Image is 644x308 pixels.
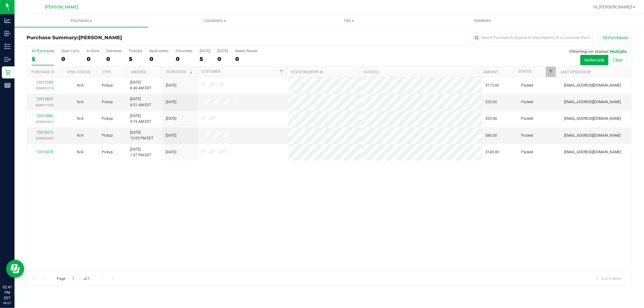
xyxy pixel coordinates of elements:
div: 0 [217,56,228,62]
span: Multiple [610,49,627,54]
button: All Purchases [599,33,632,43]
input: 1 [69,274,80,283]
div: In Store [87,49,99,53]
div: 0 [176,56,192,62]
a: Scheduled [166,70,194,74]
a: Status [518,69,531,74]
span: [DATE] 9:19 AM EDT [130,113,151,125]
a: Purchase ID [31,70,54,74]
span: Pickup [102,149,113,155]
div: Back-orders [149,49,168,53]
div: [DATE] [217,49,228,53]
a: Amount [483,70,498,74]
a: 12014373 [36,130,53,135]
a: Sync Status [67,70,90,74]
a: Filter [546,67,556,77]
span: Hi, [PERSON_NAME]! [593,5,633,9]
div: 5 [32,56,54,62]
a: State Registry ID [291,70,323,74]
span: Not Applicable [77,100,84,104]
span: [DATE] [166,116,176,122]
div: Pre-orders [176,49,192,53]
div: 5 [200,56,210,62]
a: Type [102,70,111,74]
inline-svg: Reports [5,82,11,88]
a: 12012822 [36,97,53,101]
span: [EMAIL_ADDRESS][DOMAIN_NAME] [564,83,621,88]
inline-svg: Inventory [5,43,11,49]
div: Open Carts [61,49,79,53]
span: [DATE] 8:51 AM EDT [130,96,151,108]
span: $113.00 [486,83,499,88]
div: PickUps [129,49,142,53]
a: Ordered [131,70,146,74]
div: [DATE] [200,49,210,53]
span: [DATE] 12:05 PM EDT [130,130,153,141]
a: 12012559 [36,80,53,84]
span: [DATE] 1:57 PM EDT [130,147,151,158]
div: 0 [61,56,79,62]
div: Needs Review [235,49,258,53]
span: [PERSON_NAME] [45,5,78,10]
a: Customer [201,69,220,74]
inline-svg: Analytics [5,17,11,24]
span: [EMAIL_ADDRESS][DOMAIN_NAME] [564,133,621,138]
span: Packed [521,133,533,138]
span: [DATE] [166,99,176,105]
span: [EMAIL_ADDRESS][DOMAIN_NAME] [564,99,621,105]
iframe: Resource center [6,260,24,278]
span: Pickup [102,99,113,105]
span: Deliveries [466,18,499,24]
a: Last Updated By [561,70,591,74]
div: 0 [106,56,122,62]
div: 5 [129,56,142,62]
a: Filter [276,67,286,77]
a: Customers [148,14,282,27]
span: $86.00 [486,133,497,138]
span: Purchases [14,18,148,24]
span: Page of 1 [52,274,95,283]
button: N/A [77,83,84,88]
span: Packed [521,83,533,88]
span: [EMAIL_ADDRESS][DOMAIN_NAME] [564,149,621,155]
span: [DATE] [166,133,176,138]
button: Clear [609,55,627,65]
p: 02:41 PM EDT [3,284,12,301]
span: Not Applicable [77,116,84,121]
span: [DATE] 8:40 AM EDT [130,80,151,91]
a: Purchases [14,14,148,27]
a: Deliveries [416,14,549,27]
span: Packed [521,149,533,155]
div: All Purchases [32,49,54,53]
span: Not Applicable [77,83,84,87]
span: $140.00 [486,149,499,155]
span: [EMAIL_ADDRESS][DOMAIN_NAME] [564,116,621,122]
span: Pickup [102,83,113,88]
p: (328320351) [30,119,59,125]
div: 0 [235,56,258,62]
th: Address [358,67,478,77]
span: Filtering on status: [569,49,609,54]
h3: Purchase Summary: [27,35,228,40]
inline-svg: Outbound [5,56,11,62]
a: 12015479 [36,150,53,154]
span: Customers [149,18,282,24]
span: [DATE] [166,83,176,88]
span: Packed [521,99,533,105]
span: Not Applicable [77,133,84,138]
a: 12012886 [36,114,53,118]
span: Packed [521,116,533,122]
p: (328302215) [30,85,59,91]
span: $35.00 [486,99,497,105]
button: Active only [580,55,608,65]
span: [DATE] [166,149,176,155]
input: Search Purchase ID, Original ID, State Registry ID or Customer Name... [472,33,593,42]
button: N/A [77,133,84,138]
span: $53.00 [486,116,497,122]
button: N/A [77,116,84,122]
span: Tills [282,18,415,24]
button: N/A [77,99,84,105]
span: Pickup [102,116,113,122]
inline-svg: Inbound [5,30,11,37]
p: (328317122) [30,102,59,108]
